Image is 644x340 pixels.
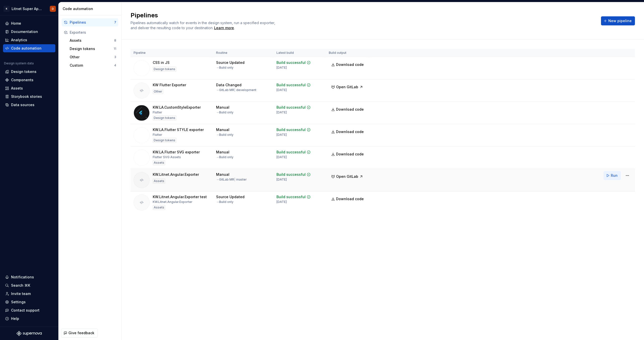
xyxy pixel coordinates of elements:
[153,155,181,159] div: Flutter SVG Assets
[276,133,287,137] div: [DATE]
[326,49,370,57] th: Build output
[216,172,229,177] div: Manual
[601,16,635,25] button: New pipeline
[11,300,26,305] div: Settings
[276,178,287,182] div: [DATE]
[603,171,621,180] button: Run
[61,328,98,337] button: Give feedback
[276,82,306,88] div: Build successful
[3,101,55,109] a: Data sources
[114,38,116,42] div: 8
[336,196,364,201] span: Download code
[114,20,116,24] div: 7
[153,172,199,177] div: KW.Litnet.Angular.Exporter
[216,133,233,137] div: → Build only
[12,6,44,11] div: Litnet Super App 2.0.
[63,6,119,11] div: Code automation
[52,7,54,11] div: D
[329,127,367,136] a: Download code
[3,36,55,44] a: Analytics
[11,46,42,51] div: Code automation
[68,36,118,45] button: Assets8
[11,275,34,280] div: Notifications
[70,63,114,68] div: Custom
[4,61,34,65] div: Design system data
[68,53,118,61] a: Other3
[336,152,364,157] span: Download code
[3,28,55,36] a: Documentation
[62,18,118,26] button: Pipelines7
[216,105,229,110] div: Manual
[114,47,116,51] div: 11
[3,273,55,281] button: Notifications
[276,127,306,132] div: Build successful
[276,66,287,70] div: [DATE]
[216,66,233,70] div: → Build only
[68,330,94,335] span: Give feedback
[329,105,367,114] a: Download code
[276,60,306,65] div: Build successful
[11,94,42,99] div: Storybook stories
[153,138,176,143] div: Design tokens
[153,127,204,132] div: KW.LA.Flutter STYLE exporter
[11,102,34,107] div: Data sources
[3,281,55,289] button: Search ⌘K
[273,49,326,57] th: Latest build
[276,110,287,114] div: [DATE]
[3,68,55,76] a: Design tokens
[153,105,201,110] div: KW.LA.CustomStyleExporter
[276,150,306,155] div: Build successful
[611,173,618,178] span: Run
[153,110,162,114] div: Flutter
[329,150,367,159] a: Download code
[214,25,234,30] a: Learn more
[234,178,235,181] span: |
[131,49,213,57] th: Pipeline
[336,129,364,134] span: Download code
[153,82,186,88] div: KW Flutter Exporter
[3,298,55,306] a: Settings
[276,105,306,110] div: Build successful
[153,179,165,184] div: Assets
[216,178,247,182] div: → GitLab MR master
[3,93,55,101] a: Storybook stories
[153,133,162,137] div: Flutter
[11,37,27,42] div: Analytics
[11,308,39,313] div: Contact support
[329,194,367,203] a: Download code
[216,60,245,65] div: Source Updated
[11,21,21,26] div: Home
[329,86,366,90] a: Open GitLab
[11,69,36,74] div: Design tokens
[216,82,242,88] div: Data Changed
[3,306,55,314] button: Contact support
[1,3,57,14] button: KLitnet Super App 2.0.D
[131,11,595,19] h2: Pipelines
[11,77,33,82] div: Components
[276,200,287,204] div: [DATE]
[70,46,114,51] div: Design tokens
[276,194,306,199] div: Build successful
[336,84,358,90] span: Open GitLab
[216,194,245,199] div: Source Updated
[70,55,114,60] div: Other
[216,127,229,132] div: Manual
[11,29,38,34] div: Documentation
[234,88,235,92] span: |
[153,60,170,65] div: CSS in JS
[114,63,116,67] div: 4
[131,21,276,30] span: Pipelines automatically watch for events in the design system, run a specified exporter, and deli...
[153,194,207,199] div: KW.Litnet.Angular.Exporter test
[3,44,55,52] a: Code automation
[216,200,233,204] div: → Build only
[68,45,118,53] button: Design tokens11
[3,290,55,298] a: Invite team
[153,150,200,155] div: KW.LA.Flutter SVG exporter
[3,84,55,92] a: Assets
[4,6,10,12] div: K
[68,61,118,69] button: Custom4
